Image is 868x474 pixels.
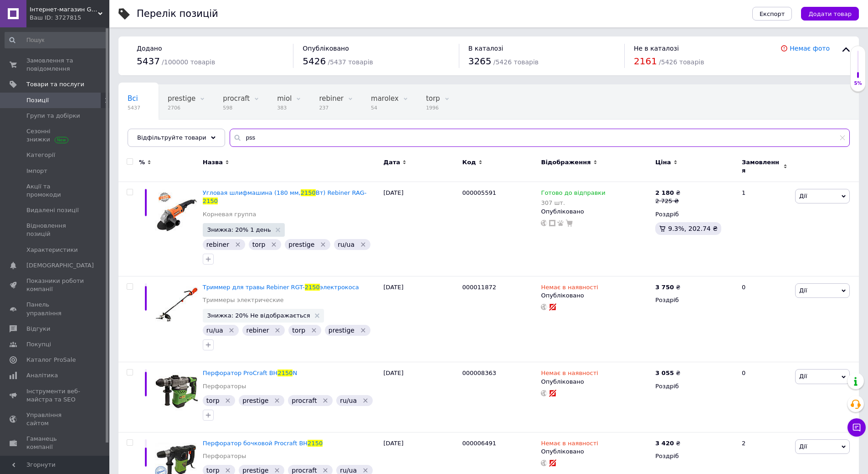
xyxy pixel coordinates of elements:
[223,104,250,111] span: 598
[655,210,734,219] div: Роздріб
[155,283,198,327] img: Триммер для травы Rebiner RGT-2150 электрокоса
[137,56,160,67] span: 5437
[224,397,231,404] svg: Видалити мітку
[30,5,98,14] span: Інтернет-магазин GIGATOOLS
[655,197,680,205] div: 2 725 ₴
[26,325,50,333] span: Відгуки
[252,241,266,248] span: torp
[203,284,305,291] span: Триммер для травы Rebiner RGT-
[270,241,277,248] svg: Видалити мітку
[847,418,866,437] button: Чат з покупцем
[655,382,734,391] div: Роздріб
[26,411,84,427] span: Управління сайтом
[242,467,268,474] span: prestige
[277,104,292,111] span: 383
[288,241,314,248] span: prestige
[322,397,329,404] svg: Видалити мітку
[655,284,674,291] b: 3 750
[26,80,84,89] span: Товари та послуги
[30,14,109,22] div: Ваш ID: 3727815
[292,327,305,334] span: torp
[462,440,496,447] span: 000006491
[362,397,369,404] svg: Видалити мітку
[655,369,680,377] div: ₴
[277,94,292,103] span: miol
[26,167,47,175] span: Імпорт
[329,327,354,334] span: prestige
[371,94,399,103] span: marolex
[426,94,440,103] span: torp
[234,241,241,248] svg: Видалити мітку
[292,397,317,404] span: procraft
[292,467,317,474] span: procraft
[319,104,344,111] span: 237
[541,284,598,293] span: Немає в наявності
[203,382,246,391] a: Перфораторы
[381,362,460,432] div: [DATE]
[26,435,84,451] span: Гаманець компанії
[384,158,401,167] span: Дата
[26,182,84,199] span: Акції та промокоди
[26,57,84,73] span: Замовлення та повідомлення
[128,94,138,103] span: Всі
[319,94,344,103] span: rebiner
[362,467,369,474] svg: Видалити мітку
[655,189,674,196] b: 2 180
[26,246,78,254] span: Характеристики
[274,327,281,334] svg: Видалити мітку
[203,210,256,219] a: Корневая группа
[242,397,268,404] span: prestige
[634,45,679,52] span: Не в каталозі
[139,158,145,167] span: %
[659,58,704,66] span: / 5426 товарів
[203,440,323,447] a: Перфоратор бочковой Procraft BH2150
[206,327,223,334] span: ru/ua
[655,439,680,448] div: ₴
[736,182,793,276] div: 1
[799,287,807,294] span: Дії
[228,327,235,334] svg: Видалити мітку
[155,189,198,232] img: Угловая шлифмашина (180 мм, 2150 Вт) Rebiner RAG-2150
[736,362,793,432] div: 0
[26,301,84,317] span: Панель управління
[799,193,807,199] span: Дії
[462,284,496,291] span: 000011872
[305,284,320,291] span: 2150
[808,10,852,17] span: Додати товар
[340,467,357,474] span: ru/ua
[203,198,218,204] span: 2150
[223,94,250,103] span: procraft
[273,397,281,404] svg: Видалити мітку
[541,199,605,206] div: 307 шт.
[308,440,323,447] span: 2150
[338,241,354,248] span: ru/ua
[742,158,781,175] span: Замовлення
[655,370,674,376] b: 3 055
[462,370,496,376] span: 000008363
[26,261,94,270] span: [DEMOGRAPHIC_DATA]
[203,189,301,196] span: Угловая шлифмашина (180 мм,
[541,370,598,379] span: Немає в наявності
[655,158,671,167] span: Ціна
[541,448,651,456] div: Опубліковано
[203,284,359,291] a: Триммер для травы Rebiner RGT-2150электрокоса
[128,129,145,137] span: ru/ua
[301,189,316,196] span: 2150
[468,56,492,67] span: 3265
[541,208,651,216] div: Опубліковано
[360,241,367,248] svg: Видалити мітку
[203,158,223,167] span: Назва
[340,397,357,404] span: ru/ua
[246,327,269,334] span: rebiner
[541,189,605,199] span: Готово до відправки
[541,292,651,300] div: Опубліковано
[162,58,215,66] span: / 100000 товарів
[320,284,359,291] span: электрокоса
[541,440,598,449] span: Немає в наявності
[203,370,278,376] span: Перфоратор ProCraft BH
[203,296,284,304] a: Триммеры электрические
[655,283,680,292] div: ₴
[655,189,680,197] div: ₴
[381,276,460,362] div: [DATE]
[206,467,220,474] span: torp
